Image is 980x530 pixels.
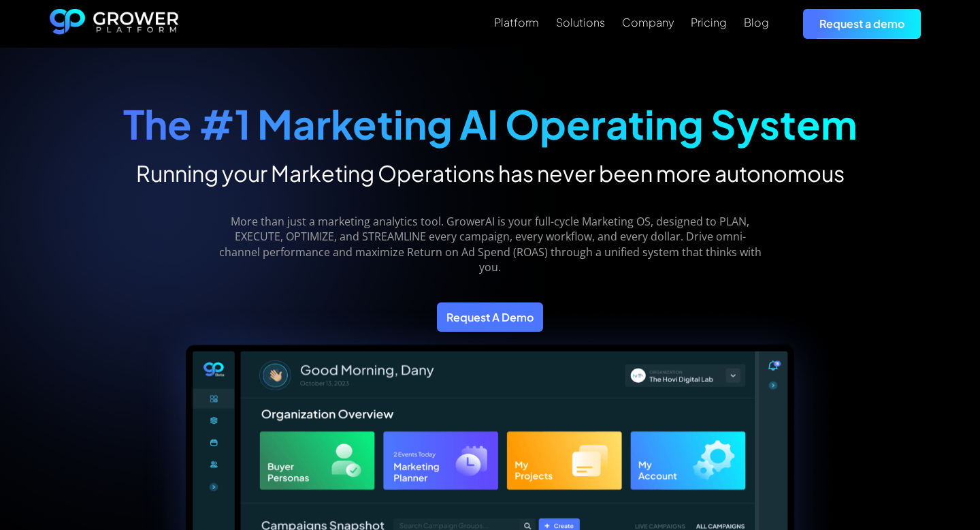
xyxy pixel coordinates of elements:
a: Request A Demo [437,302,543,332]
div: Solutions [556,16,605,29]
div: Company [622,16,674,29]
a: Company [622,14,674,31]
strong: The #1 Marketing AI Operating System [123,99,857,149]
h2: Running your Marketing Operations has never been more autonomous [123,159,857,187]
div: Platform [494,16,539,29]
a: Pricing [691,14,727,31]
a: Platform [494,14,539,31]
a: Solutions [556,14,605,31]
a: Request a demo [803,9,921,38]
div: Pricing [691,16,727,29]
p: More than just a marketing analytics tool. GrowerAI is your full-cycle Marketing OS, designed to ... [217,214,764,275]
div: Blog [744,16,769,29]
a: home [50,9,179,39]
a: Blog [744,14,769,31]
